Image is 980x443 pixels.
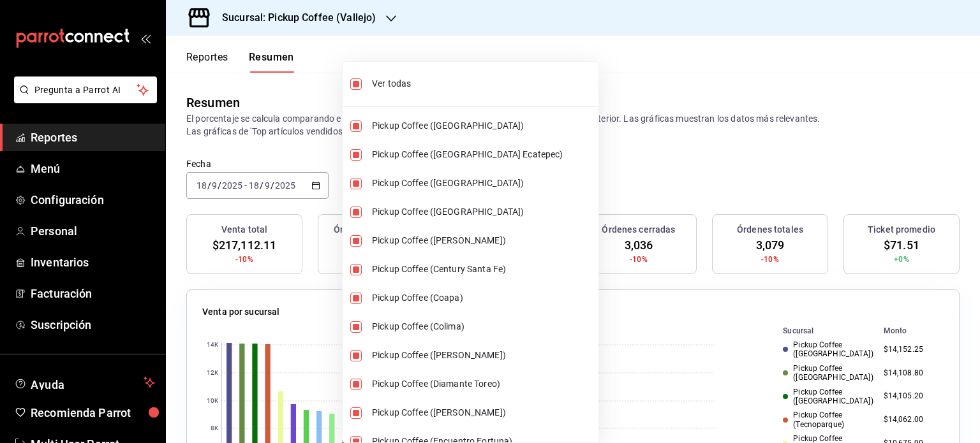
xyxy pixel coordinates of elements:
[372,177,593,190] span: Pickup Coffee ([GEOGRAPHIC_DATA])
[372,234,593,247] span: Pickup Coffee ([PERSON_NAME])
[372,148,593,161] span: Pickup Coffee ([GEOGRAPHIC_DATA] Ecatepec)
[372,263,593,276] span: Pickup Coffee (Century Santa Fe)
[372,119,593,133] span: Pickup Coffee ([GEOGRAPHIC_DATA])
[372,406,593,419] span: Pickup Coffee ([PERSON_NAME])
[372,205,593,219] span: Pickup Coffee ([GEOGRAPHIC_DATA])
[372,320,593,333] span: Pickup Coffee (Colima)
[372,291,593,305] span: Pickup Coffee (Coapa)
[372,377,593,391] span: Pickup Coffee (Diamante Toreo)
[372,77,593,91] span: Ver todas
[372,349,593,362] span: Pickup Coffee ([PERSON_NAME])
